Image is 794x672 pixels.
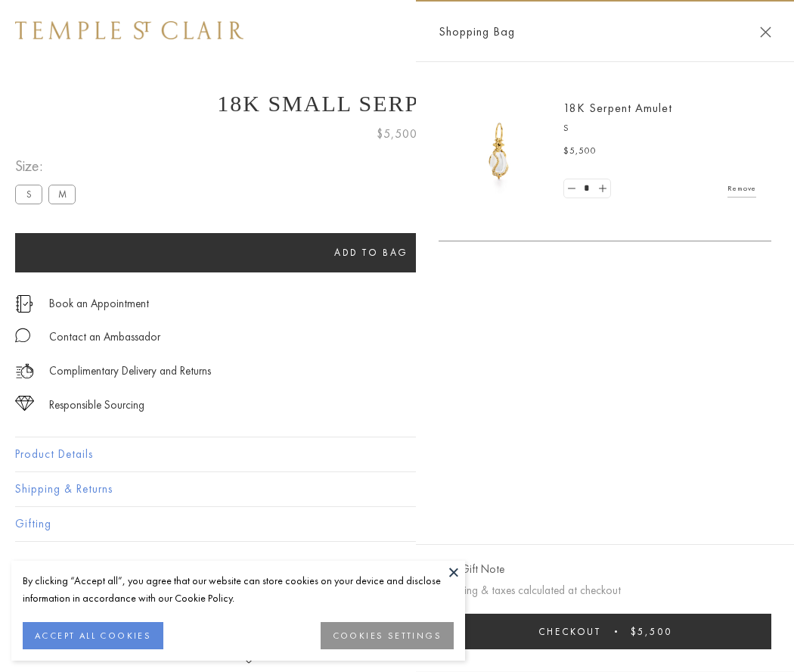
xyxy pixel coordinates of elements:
[538,625,601,638] span: Checkout
[439,614,771,649] button: Checkout $5,500
[15,362,34,381] img: icon_delivery.svg
[49,362,211,381] p: Complimentary Delivery and Returns
[15,396,34,411] img: icon_sourcing.svg
[49,328,160,347] div: Contact an Ambassador
[15,154,82,179] span: Size:
[563,100,672,116] a: 18K Serpent Amulet
[631,625,672,638] span: $5,500
[594,179,609,198] a: Set quantity to 2
[563,121,756,136] p: S
[439,560,504,579] button: Add Gift Note
[15,21,243,39] img: Temple St. Clair
[334,246,408,259] span: Add to bag
[564,179,579,198] a: Set quantity to 0
[15,91,779,117] h1: 18K Small Serpent Amulet
[454,106,544,197] img: P51836-E11SERPPV
[15,437,779,471] button: Product Details
[439,581,771,600] p: Shipping & taxes calculated at checkout
[23,572,454,607] div: By clicking “Accept all”, you agree that our website can store cookies on your device and disclos...
[49,295,149,312] a: Book an Appointment
[15,233,727,272] button: Add to bag
[15,507,779,541] button: Gifting
[439,22,515,42] span: Shopping Bag
[49,396,144,415] div: Responsible Sourcing
[15,328,30,343] img: MessageIcon-01_2.svg
[15,472,779,506] button: Shipping & Returns
[377,124,417,144] span: $5,500
[23,622,163,649] button: ACCEPT ALL COOKIES
[48,185,76,204] label: M
[15,185,42,204] label: S
[727,180,756,197] a: Remove
[563,144,597,159] span: $5,500
[321,622,454,649] button: COOKIES SETTINGS
[760,26,771,38] button: Close Shopping Bag
[15,295,33,313] img: icon_appointment.svg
